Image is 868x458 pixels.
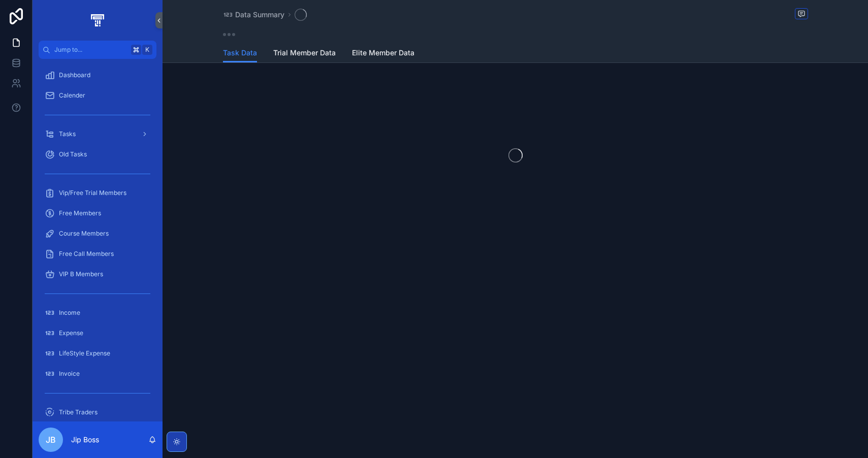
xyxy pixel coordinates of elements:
[59,209,101,217] span: Free Members
[39,344,156,363] a: LifeStyle Expense
[273,48,336,58] span: Trial Member Data
[39,66,156,84] a: Dashboard
[59,91,85,100] span: Calender
[223,10,284,20] a: Data Summary
[89,12,106,28] img: App logo
[59,150,87,158] span: Old Tasks
[39,125,156,143] a: Tasks
[223,44,257,63] a: Task Data
[39,265,156,283] a: VIP B Members
[39,184,156,202] a: Vip/Free Trial Members
[59,130,76,138] span: Tasks
[59,309,80,317] span: Income
[59,349,110,357] span: LifeStyle Expense
[59,270,103,278] span: VIP B Members
[352,48,414,58] span: Elite Member Data
[59,71,90,79] span: Dashboard
[46,434,56,446] span: JB
[54,46,127,54] span: Jump to...
[33,59,163,421] div: scrollable content
[71,435,99,445] p: Jip Boss
[143,46,151,54] span: K
[39,41,156,59] button: Jump to...K
[39,324,156,342] a: Expense
[223,48,257,58] span: Task Data
[39,365,156,383] a: Invoice
[59,250,114,258] span: Free Call Members
[59,370,80,378] span: Invoice
[39,245,156,263] a: Free Call Members
[59,189,126,197] span: Vip/Free Trial Members
[235,10,284,20] span: Data Summary
[352,44,414,64] a: Elite Member Data
[59,329,83,337] span: Expense
[39,204,156,222] a: Free Members
[39,304,156,322] a: Income
[39,224,156,243] a: Course Members
[273,44,336,64] a: Trial Member Data
[39,86,156,105] a: Calender
[39,145,156,163] a: Old Tasks
[59,408,98,416] span: Tribe Traders
[59,230,109,238] span: Course Members
[39,403,156,421] a: Tribe Traders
